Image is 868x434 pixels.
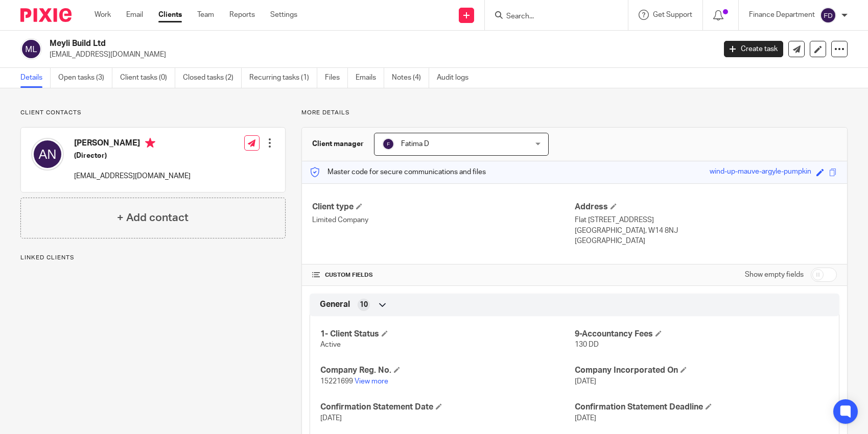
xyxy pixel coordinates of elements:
[575,402,829,413] h4: Confirmation Statement Deadline
[20,254,286,262] p: Linked clients
[320,365,574,376] h4: Company Reg. No.
[249,68,317,88] a: Recurring tasks (1)
[183,68,242,88] a: Closed tasks (2)
[653,11,692,18] span: Get Support
[145,138,155,148] i: Primary
[74,151,191,161] h5: (Director)
[355,378,388,385] a: View more
[320,415,342,422] span: [DATE]
[229,10,255,20] a: Reports
[158,10,182,20] a: Clients
[50,38,577,49] h2: Meyli Build Ltd
[356,68,384,88] a: Emails
[312,202,574,212] h4: Client type
[320,378,353,385] span: 15221699
[58,68,112,88] a: Open tasks (3)
[320,402,574,413] h4: Confirmation Statement Date
[360,300,368,310] span: 10
[320,341,341,348] span: Active
[505,12,597,21] input: Search
[312,271,574,279] h4: CUSTOM FIELDS
[575,236,837,246] p: [GEOGRAPHIC_DATA]
[197,10,214,20] a: Team
[50,50,709,60] p: [EMAIL_ADDRESS][DOMAIN_NAME]
[401,140,429,148] span: Fatima D
[270,10,297,20] a: Settings
[437,68,476,88] a: Audit logs
[320,329,574,340] h4: 1- Client Status
[575,329,829,340] h4: 9-Accountancy Fees
[117,210,189,226] h4: + Add contact
[575,215,837,225] p: Flat [STREET_ADDRESS]
[20,68,51,88] a: Details
[575,415,596,422] span: [DATE]
[320,299,350,310] span: General
[749,10,815,20] p: Finance Department
[575,226,837,236] p: [GEOGRAPHIC_DATA], W14 8NJ
[392,68,429,88] a: Notes (4)
[120,68,175,88] a: Client tasks (0)
[74,171,191,181] p: [EMAIL_ADDRESS][DOMAIN_NAME]
[312,139,364,149] h3: Client manager
[20,8,72,22] img: Pixie
[126,10,143,20] a: Email
[724,41,783,57] a: Create task
[575,378,596,385] span: [DATE]
[20,109,286,117] p: Client contacts
[575,202,837,212] h4: Address
[95,10,111,20] a: Work
[31,138,64,171] img: svg%3E
[325,68,348,88] a: Files
[745,270,804,280] label: Show empty fields
[820,7,836,23] img: svg%3E
[710,166,811,178] div: wind-up-mauve-argyle-pumpkin
[74,138,191,151] h4: [PERSON_NAME]
[310,167,486,177] p: Master code for secure communications and files
[20,38,42,60] img: svg%3E
[575,341,599,348] span: 130 DD
[382,138,394,150] img: svg%3E
[575,365,829,376] h4: Company Incorporated On
[301,109,848,117] p: More details
[312,215,574,225] p: Limited Company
